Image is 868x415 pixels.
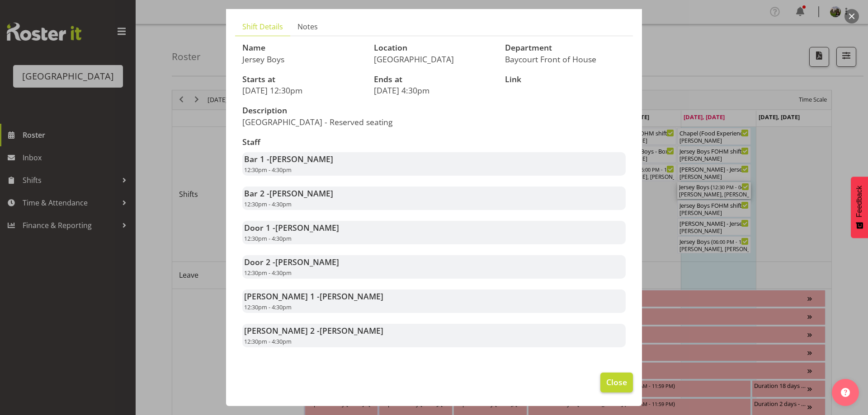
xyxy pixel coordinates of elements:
span: [PERSON_NAME] [269,188,333,199]
h3: Ends at [374,75,495,84]
button: Close [600,373,633,392]
span: Notes [297,21,318,32]
span: 12:30pm - 4:30pm [244,337,292,345]
h3: Link [505,75,626,84]
strong: Door 1 - [244,222,339,233]
strong: [PERSON_NAME] 2 - [244,325,383,336]
span: 12:30pm - 4:30pm [244,234,292,242]
span: 12:30pm - 4:30pm [244,200,292,208]
span: 12:30pm - 4:30pm [244,269,292,277]
p: [DATE] 4:30pm [374,85,495,95]
strong: Bar 1 - [244,154,333,164]
h3: Description [242,106,429,115]
p: Jersey Boys [242,54,363,64]
strong: Bar 2 - [244,188,333,199]
h3: Staff [242,138,626,147]
span: [PERSON_NAME] [275,222,339,233]
span: 12:30pm - 4:30pm [244,166,292,174]
h3: Name [242,43,363,52]
button: Feedback - Show survey [851,177,868,238]
h3: Location [374,43,495,52]
span: 12:30pm - 4:30pm [244,303,292,311]
img: help-xxl-2.png [841,388,850,397]
span: [PERSON_NAME] [320,325,383,336]
p: [DATE] 12:30pm [242,85,363,95]
span: [PERSON_NAME] [275,256,339,267]
strong: Door 2 - [244,256,339,267]
span: Feedback [855,186,863,217]
h3: Starts at [242,75,363,84]
p: Baycourt Front of House [505,54,626,64]
span: [PERSON_NAME] [269,154,333,164]
strong: [PERSON_NAME] 1 - [244,291,383,302]
span: [PERSON_NAME] [320,291,383,302]
p: [GEOGRAPHIC_DATA] - Reserved seating [242,117,429,127]
p: [GEOGRAPHIC_DATA] [374,54,495,64]
h3: Department [505,43,626,52]
span: Shift Details [242,21,283,32]
span: Close [606,376,627,388]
